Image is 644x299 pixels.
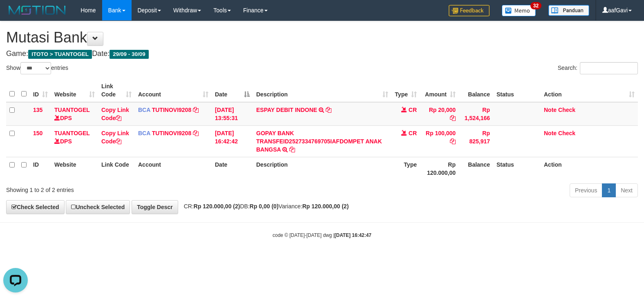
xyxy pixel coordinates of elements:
[544,130,557,136] a: Note
[409,130,417,136] span: CR
[558,107,575,113] a: Check
[138,107,150,113] span: BCA
[420,125,459,157] td: Rp 100,000
[101,107,129,121] a: Copy Link Code
[212,125,253,157] td: [DATE] 16:42:42
[493,157,541,180] th: Status
[51,157,98,180] th: Website
[98,79,135,102] th: Link Code: activate to sort column ascending
[152,130,191,136] a: TUTINOVI9208
[502,5,536,16] img: Button%20Memo.svg
[409,107,417,113] span: CR
[541,79,638,102] th: Action: activate to sort column ascending
[54,130,90,136] a: TUANTOGEL
[101,130,129,145] a: Copy Link Code
[28,50,92,59] span: ITOTO > TUANTOGEL
[420,157,459,180] th: Rp 120.000,00
[420,102,459,126] td: Rp 20,000
[194,203,240,210] strong: Rp 120.000,00 (2)
[6,4,68,16] img: MOTION_logo.png
[212,79,253,102] th: Date: activate to sort column descending
[98,157,135,180] th: Link Code
[30,79,51,102] th: ID: activate to sort column ascending
[250,203,279,210] strong: Rp 0,00 (0)
[530,2,541,9] span: 32
[212,157,253,180] th: Date
[615,183,638,197] a: Next
[256,107,317,113] a: ESPAY DEBIT INDONE
[256,130,382,153] a: GOPAY BANK TRANSFEID2527334769705IAFDOMPET ANAK BANGSA
[54,107,90,113] a: TUANTOGEL
[135,79,212,102] th: Account: activate to sort column ascending
[602,183,616,197] a: 1
[548,5,589,16] img: panduan.png
[110,50,149,59] span: 29/09 - 30/09
[449,5,490,16] img: Feedback.jpg
[33,107,42,113] span: 135
[570,183,602,197] a: Previous
[193,130,199,136] a: Copy TUTINOVI9208 to clipboard
[335,232,371,238] strong: [DATE] 16:42:47
[289,146,295,153] a: Copy GOPAY BANK TRANSFEID2527334769705IAFDOMPET ANAK BANGSA to clipboard
[326,107,331,113] a: Copy ESPAY DEBIT INDONE to clipboard
[51,125,98,157] td: DPS
[420,79,459,102] th: Amount: activate to sort column ascending
[212,102,253,126] td: [DATE] 13:55:31
[302,203,349,210] strong: Rp 120.000,00 (2)
[6,200,65,214] a: Check Selected
[253,79,391,102] th: Description: activate to sort column ascending
[6,183,262,194] div: Showing 1 to 2 of 2 entries
[459,157,493,180] th: Balance
[580,62,638,74] input: Search:
[459,125,493,157] td: Rp 825,917
[544,107,557,113] a: Note
[541,157,638,180] th: Action
[273,232,371,238] small: code © [DATE]-[DATE] dwg |
[6,62,68,74] label: Show entries
[138,130,150,136] span: BCA
[51,102,98,126] td: DPS
[391,157,420,180] th: Type
[558,130,575,136] a: Check
[493,79,541,102] th: Status
[391,79,420,102] th: Type: activate to sort column ascending
[6,29,638,46] h1: Mutasi Bank
[152,107,191,113] a: TUTINOVI9208
[180,203,349,210] span: CR: DB: Variance:
[135,157,212,180] th: Account
[253,157,391,180] th: Description
[3,3,28,28] button: Open LiveChat chat widget
[30,157,51,180] th: ID
[459,102,493,126] td: Rp 1,524,166
[558,62,638,74] label: Search:
[459,79,493,102] th: Balance
[66,200,130,214] a: Uncheck Selected
[450,138,456,145] a: Copy Rp 100,000 to clipboard
[132,200,178,214] a: Toggle Descr
[450,115,456,121] a: Copy Rp 20,000 to clipboard
[6,50,638,58] h4: Game: Date:
[51,79,98,102] th: Website: activate to sort column ascending
[20,62,51,74] select: Showentries
[33,130,42,136] span: 150
[193,107,199,113] a: Copy TUTINOVI9208 to clipboard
